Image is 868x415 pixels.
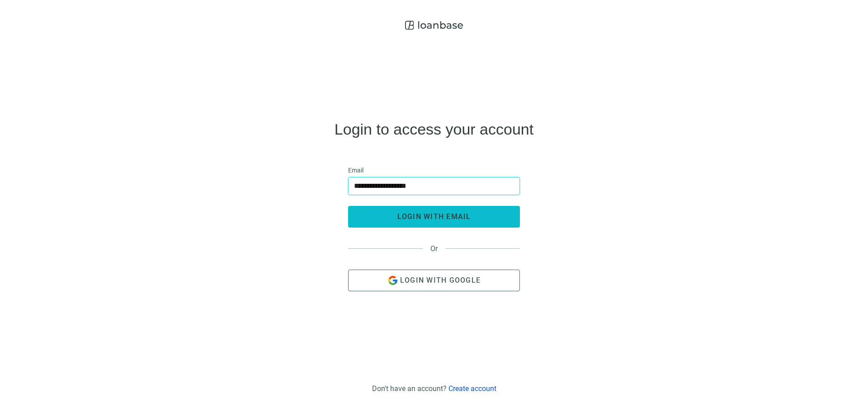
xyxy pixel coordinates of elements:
span: login with email [397,212,471,221]
button: login with email [348,206,520,228]
button: Login with Google [348,270,520,291]
a: Create account [448,384,496,393]
span: Email [348,165,363,175]
span: Login with Google [400,276,481,284]
h4: Login to access your account [335,122,533,136]
div: Don't have an account? [372,384,496,393]
span: Or [423,244,445,253]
